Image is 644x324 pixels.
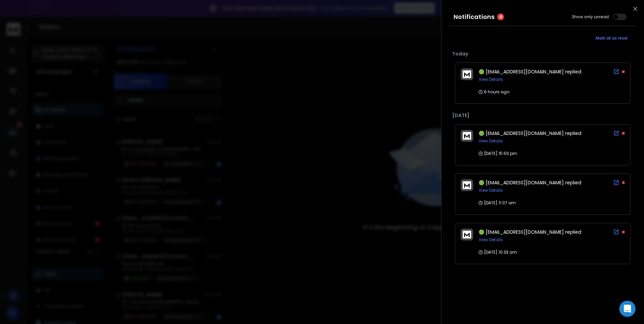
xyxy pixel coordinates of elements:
p: [DATE] [452,112,633,119]
img: logo [463,231,471,238]
p: [DATE] 15:50 pm [479,151,517,156]
span: Mark all as read [596,36,627,41]
span: 🟢 [EMAIL_ADDRESS][DOMAIN_NAME] replied: [479,130,582,137]
p: [DATE] 10:33 am [479,250,517,255]
h3: Notifications [454,12,495,22]
button: View Details [479,77,503,82]
span: 4 [497,14,504,20]
button: View Details [479,237,503,242]
span: 🟢 [EMAIL_ADDRESS][DOMAIN_NAME] replied: [479,229,582,235]
button: Mark all as read [587,31,636,45]
span: 🟢 [EMAIL_ADDRESS][DOMAIN_NAME] replied: [479,68,582,75]
p: Today [452,50,633,57]
span: 🟢 [EMAIL_ADDRESS][DOMAIN_NAME] replied: [479,179,582,186]
img: logo [463,132,471,140]
button: View Details [479,138,503,144]
img: logo [463,181,471,189]
p: 6 hours ago [479,89,509,95]
img: logo [463,70,471,78]
label: Show only unread [572,14,609,20]
p: [DATE] 11:07 am [479,200,516,206]
button: View Details [479,188,503,193]
div: Open Intercom Messenger [619,301,636,317]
